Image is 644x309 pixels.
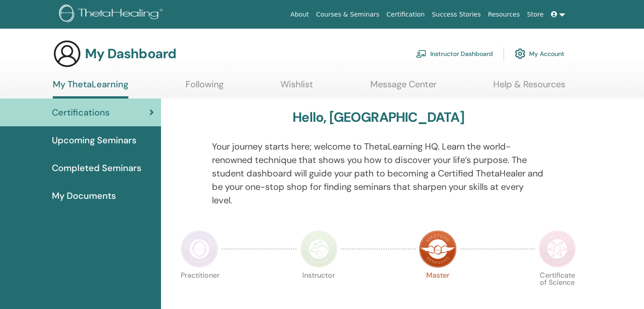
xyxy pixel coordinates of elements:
[383,6,428,23] a: Certification
[292,109,464,125] h3: Hello, [GEOGRAPHIC_DATA]
[59,4,166,25] img: logo.png
[52,189,116,202] span: My Documents
[52,161,141,175] span: Completed Seminars
[280,79,313,96] a: Wishlist
[52,106,110,119] span: Certifications
[53,79,128,99] a: My ThetaLearning
[370,79,436,96] a: Message Center
[287,6,312,23] a: About
[53,39,81,68] img: generic-user-icon.jpg
[52,133,136,147] span: Upcoming Seminars
[300,230,338,268] img: Instructor
[186,79,224,96] a: Following
[212,140,545,207] p: Your journey starts here; welcome to ThetaLearning HQ. Learn the world-renowned technique that sh...
[524,6,547,23] a: Store
[428,6,484,23] a: Success Stories
[416,50,427,58] img: chalkboard-teacher.svg
[484,6,524,23] a: Resources
[416,44,493,64] a: Instructor Dashboard
[493,79,565,96] a: Help & Resources
[419,230,457,268] img: Master
[515,46,525,61] img: cog.svg
[538,230,576,268] img: Certificate of Science
[181,230,218,268] img: Practitioner
[313,6,383,23] a: Courses & Seminars
[515,44,564,64] a: My Account
[85,46,176,62] h3: My Dashboard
